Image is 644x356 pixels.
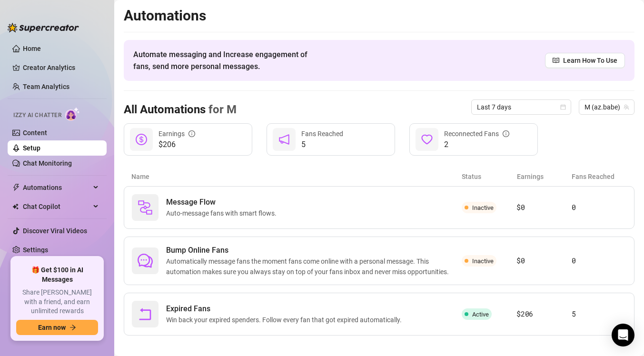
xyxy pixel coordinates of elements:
[166,256,462,277] span: Automatically message fans the moment fans come online with a personal message. This automation m...
[159,129,195,139] div: Earnings
[23,60,99,75] a: Creator Analytics
[23,159,72,167] a: Chat Monitoring
[516,202,571,213] article: $0
[12,203,19,210] img: Chat Copilot
[472,257,494,265] span: Inactive
[421,134,433,145] span: heart
[477,100,565,114] span: Last 7 days
[462,171,517,182] article: Status
[138,307,153,322] span: rollback
[124,102,237,118] h3: All Automations
[166,197,280,208] span: Message Flow
[553,57,559,64] span: read
[563,55,617,66] span: Learn How To Use
[16,320,98,335] button: Earn nowarrow-right
[12,184,20,191] span: thunderbolt
[572,308,626,320] article: 5
[133,49,317,72] span: Automate messaging and Increase engagement of fans, send more personal messages.
[166,315,406,325] span: Win back your expired spenders. Follow every fan that got expired automatically.
[301,130,343,138] span: Fans Reached
[166,245,462,256] span: Bump Online Fans
[444,129,509,139] div: Reconnected Fans
[444,139,509,150] span: 2
[38,324,66,331] span: Earn now
[585,100,629,114] span: M (az.babe)
[166,208,280,218] span: Auto-message fans with smart flows.
[516,255,571,267] article: $0
[301,139,343,150] span: 5
[23,144,40,152] a: Setup
[624,104,629,110] span: team
[23,180,90,195] span: Automations
[472,204,494,211] span: Inactive
[23,227,87,235] a: Discover Viral Videos
[124,7,634,25] h2: Automations
[278,134,290,145] span: notification
[517,171,572,182] article: Earnings
[8,23,79,32] img: logo-BBDzfeDw.svg
[572,202,626,213] article: 0
[612,324,634,346] div: Open Intercom Messenger
[65,107,80,121] img: AI Chatter
[560,104,566,110] span: calendar
[138,253,153,268] span: comment
[16,266,98,284] span: 🎁 Get $100 in AI Messages
[503,130,509,137] span: info-circle
[572,171,627,182] article: Fans Reached
[159,139,195,150] span: $206
[136,134,147,145] span: dollar
[23,246,48,254] a: Settings
[545,53,625,68] a: Learn How To Use
[131,171,462,182] article: Name
[516,308,571,320] article: $206
[166,303,406,315] span: Expired Fans
[572,255,626,267] article: 0
[23,45,41,52] a: Home
[23,129,47,137] a: Content
[69,324,76,331] span: arrow-right
[13,111,61,120] span: Izzy AI Chatter
[188,130,195,137] span: info-circle
[472,311,489,318] span: Active
[138,200,153,215] img: svg%3e
[16,288,98,316] span: Share [PERSON_NAME] with a friend, and earn unlimited rewards
[23,199,90,214] span: Chat Copilot
[206,103,237,116] span: for M
[23,83,69,90] a: Team Analytics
